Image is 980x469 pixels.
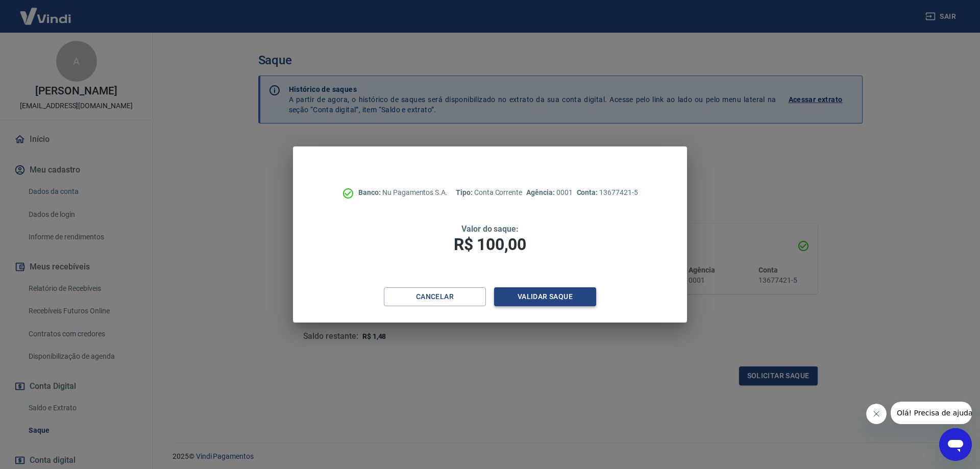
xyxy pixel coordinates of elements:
[461,224,519,234] span: Valor do saque:
[526,187,572,198] p: 0001
[454,235,526,254] span: R$ 100,00
[526,188,556,196] span: Agência:
[577,187,638,198] p: 13677421-5
[891,402,972,424] iframe: Message from company
[494,287,596,306] button: Validar saque
[866,404,887,424] iframe: Close message
[939,428,972,461] iframe: Button to launch messaging window
[577,188,600,196] span: Conta:
[456,188,474,196] span: Tipo:
[6,7,86,15] span: Olá! Precisa de ajuda?
[384,287,486,306] button: Cancelar
[358,188,382,196] span: Banco:
[456,187,522,198] p: Conta Corrente
[358,187,448,198] p: Nu Pagamentos S.A.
